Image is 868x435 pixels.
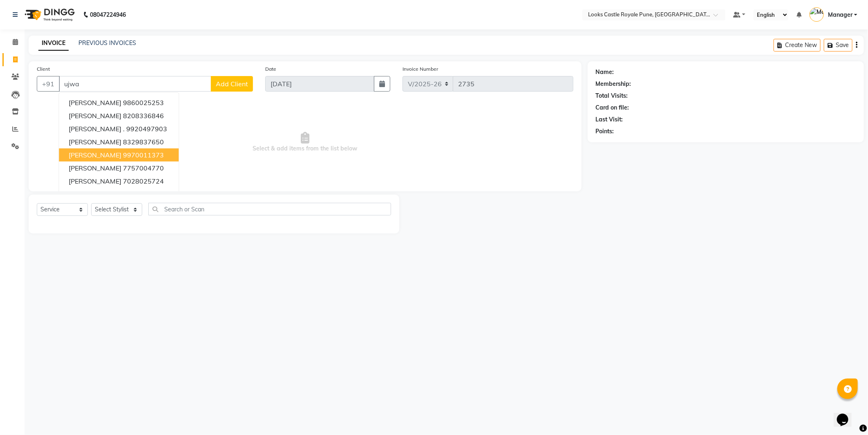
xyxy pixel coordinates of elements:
[38,36,69,51] a: INVOICE
[69,190,126,198] span: [PERSON_NAME] ..
[123,99,164,107] ngb-highlight: 9860025253
[78,39,136,47] a: PREVIOUS INVOICES
[596,68,614,76] div: Name:
[126,125,167,133] ngb-highlight: 9920497903
[69,151,121,159] span: [PERSON_NAME]
[596,80,631,88] div: Membership:
[774,39,821,52] button: Create New
[123,138,164,146] ngb-highlight: 8329837650
[596,92,628,100] div: Total Visits:
[123,177,164,185] ngb-highlight: 7028025724
[37,76,60,92] button: +91
[148,203,391,215] input: Search or Scan
[596,115,623,124] div: Last Visit:
[123,164,164,172] ngb-highlight: 7757004770
[69,112,121,120] span: [PERSON_NAME]
[834,402,860,427] iframe: chat widget
[69,99,121,107] span: [PERSON_NAME]
[123,112,164,120] ngb-highlight: 8208336846
[828,11,852,19] span: Manager
[128,190,169,198] ngb-highlight: 9971787666
[403,65,438,73] label: Invoice Number
[37,101,573,183] span: Select & add items from the list below
[824,39,852,52] button: Save
[596,127,614,136] div: Points:
[596,103,629,112] div: Card on file:
[216,80,248,88] span: Add Client
[69,164,121,172] span: [PERSON_NAME]
[59,76,211,92] input: Search by Name/Mobile/Email/Code
[123,151,164,159] ngb-highlight: 9970011373
[37,65,50,73] label: Client
[21,3,77,26] img: logo
[211,76,253,92] button: Add Client
[810,7,824,22] img: Manager
[69,177,121,185] span: [PERSON_NAME]
[69,125,125,133] span: [PERSON_NAME] .
[90,3,126,26] b: 08047224946
[69,138,121,146] span: [PERSON_NAME]
[265,65,276,73] label: Date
